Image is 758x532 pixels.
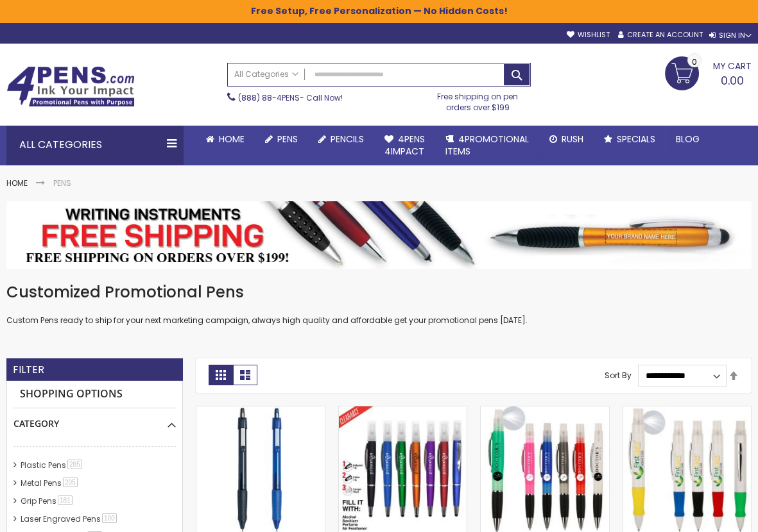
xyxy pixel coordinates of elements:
[623,406,751,417] a: 2 in 1 Sanitizer Pen Combo Full Color
[618,30,703,40] a: Create an Account
[374,126,435,165] a: 4Pens4impact
[692,56,697,68] span: 0
[102,513,117,523] span: 100
[6,201,752,269] img: Pens
[617,133,655,145] span: Specials
[234,69,298,79] span: All Categories
[384,133,425,158] span: 4Pens 4impact
[196,406,324,417] a: #882 Custom GEL PEN
[339,406,467,417] a: 2 in 1 Antibacterial Med Safe Spray / Twist Stylus Pen
[67,460,82,469] span: 285
[6,66,135,107] img: 4Pens Custom Pens and Promotional Products
[13,363,44,377] strong: Filter
[331,133,364,145] span: Pencils
[425,87,531,112] div: Free shipping on pen orders over $199
[676,133,700,145] span: Blog
[445,133,529,158] span: 4PROMOTIONAL ITEMS
[63,478,78,487] span: 205
[219,133,245,145] span: Home
[17,460,87,470] a: Plastic Pens285
[13,408,176,430] div: Category
[209,365,233,385] strong: Grid
[53,178,71,188] strong: Pens
[6,178,28,188] a: Home
[666,126,710,153] a: Blog
[277,133,298,145] span: Pens
[721,72,744,88] span: 0.00
[562,133,583,145] span: Rush
[435,126,539,165] a: 4PROMOTIONALITEMS
[17,478,82,488] a: Metal Pens205
[17,513,121,524] a: Laser Engraved Pens100
[58,495,73,505] span: 181
[539,126,594,153] a: Rush
[308,126,374,153] a: Pencils
[6,282,752,326] div: Custom Pens ready to ship for your next marketing campaign, always high quality and affordable ge...
[13,381,176,408] strong: Shopping Options
[238,92,300,103] a: (888) 88-4PENS
[665,56,752,88] a: 0.00 0
[481,406,608,417] a: 2 in 1 Sanitizer Pen
[228,63,305,85] a: All Categories
[594,126,666,153] a: Specials
[567,30,610,40] a: Wishlist
[605,370,632,381] label: Sort By
[196,126,255,153] a: Home
[255,126,308,153] a: Pens
[709,31,752,40] div: Sign In
[6,126,183,164] div: All Categories
[238,92,343,103] span: - Call Now!
[6,282,752,303] h1: Customized Promotional Pens
[17,495,77,506] a: Grip Pens181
